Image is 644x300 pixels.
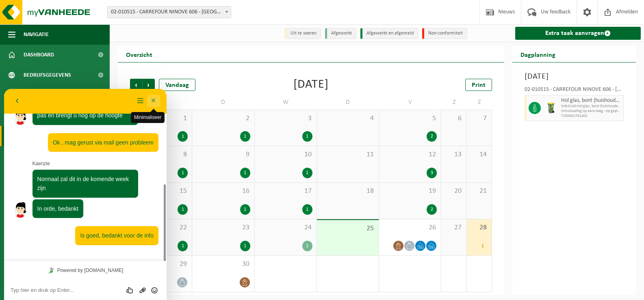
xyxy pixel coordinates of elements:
[472,82,486,88] span: Print
[159,79,195,91] div: Vandaag
[178,131,188,142] div: 1
[144,197,156,205] button: Emoji invoeren
[379,95,441,110] td: V
[107,6,231,18] span: 02-010515 - CARREFOUR NINOVE 606 - NINOVE
[360,28,418,39] li: Afgewerkt en afgemeld
[445,150,462,159] span: 13
[471,150,488,159] span: 14
[178,241,188,251] div: 1
[118,46,160,62] h2: Overzicht
[240,131,250,142] div: 1
[383,187,437,196] span: 19
[24,24,49,45] span: Navigatie
[445,223,462,232] span: 27
[465,79,492,91] a: Print
[441,95,466,110] td: Z
[132,197,144,205] button: Upload bestand
[41,176,122,187] a: Powered by [DOMAIN_NAME]
[302,241,312,251] div: 1
[196,114,250,123] span: 2
[561,109,621,114] span: Omwisseling op aanvraag - op geplande route (incl. verwerking)
[196,187,250,196] span: 16
[467,95,492,110] td: Z
[284,28,321,39] li: Uit te voeren
[293,79,329,91] div: [DATE]
[445,114,462,123] span: 6
[143,79,155,91] span: Volgende
[471,223,488,232] span: 28
[76,143,150,150] span: Is goed, bedankt voor de info
[383,150,437,159] span: 12
[302,204,312,215] div: 1
[33,87,125,103] span: Normaal zal dit in de komende week zijn
[422,28,467,39] li: Non-conformiteit
[24,85,71,106] span: Contactpersonen
[321,224,375,233] span: 25
[255,95,317,110] td: W
[178,204,188,215] div: 1
[383,223,437,232] span: 26
[561,97,621,104] span: Hol glas, bont (huishoudelijk)
[515,27,641,40] a: Extra taak aanvragen
[427,204,437,215] div: 2
[240,204,250,215] div: 1
[445,187,462,196] span: 20
[8,113,24,129] img: Profielafbeelding agent
[24,65,71,85] span: Bedrijfsgegevens
[512,46,564,62] h2: Dagplanning
[4,89,167,300] iframe: chat widget
[178,168,188,178] div: 1
[302,131,312,142] div: 1
[427,168,437,178] div: 3
[525,71,624,83] h3: [DATE]
[259,187,312,196] span: 17
[196,150,250,159] span: 9
[477,241,488,251] div: 1
[108,6,231,18] span: 02-010515 - CARREFOUR NINOVE 606 - NINOVE
[259,223,312,232] span: 24
[545,102,557,114] img: WB-0140-HPE-GN-50
[196,223,250,232] span: 23
[525,87,624,95] div: 02-010515 - CARREFOUR NINOVE 606 - [GEOGRAPHIC_DATA]
[321,114,375,123] span: 4
[192,95,254,110] td: D
[24,45,54,65] span: Dashboard
[33,117,74,123] span: In orde, bedankt
[240,241,250,251] div: 1
[120,197,156,205] div: Group of buttons
[561,104,621,109] span: WB-0140-hol glas, bont (huishoudelijk)
[44,179,50,184] img: Tawky_16x16.svg
[561,114,621,119] span: T250002791402
[120,197,133,205] div: Beoordeel deze chat
[196,260,250,269] span: 30
[325,28,356,39] li: Afgewerkt
[259,114,312,123] span: 3
[28,71,154,79] p: Kaenzie
[321,150,375,159] span: 11
[471,114,488,123] span: 7
[130,79,142,91] span: Vorige
[317,95,379,110] td: D
[302,168,312,178] div: 1
[471,187,488,196] span: 21
[321,187,375,196] span: 18
[259,150,312,159] span: 10
[383,114,437,123] span: 5
[427,131,437,142] div: 2
[240,168,250,178] div: 1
